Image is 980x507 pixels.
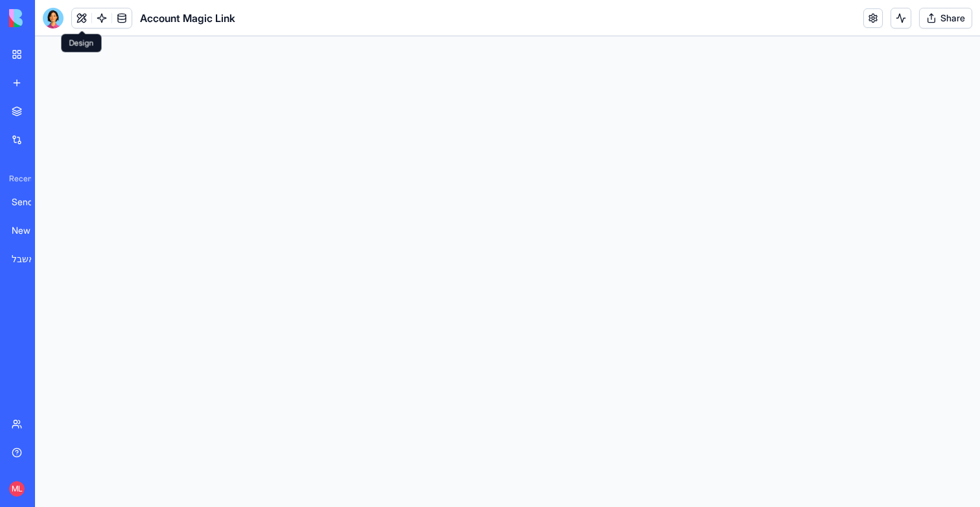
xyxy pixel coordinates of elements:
span: ML [9,481,25,497]
div: מדריך שמירה באשבל [12,253,48,265]
span: Recent [4,174,31,184]
button: Share [919,8,972,28]
a: מדריך שמירה באשבל [4,246,56,272]
a: New App [4,218,56,243]
img: logo [9,9,89,27]
div: Send Email [12,196,48,208]
h1: Account Magic Link [140,10,235,26]
a: Send Email [4,189,56,215]
div: New App [12,224,48,237]
div: Design [62,34,102,52]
